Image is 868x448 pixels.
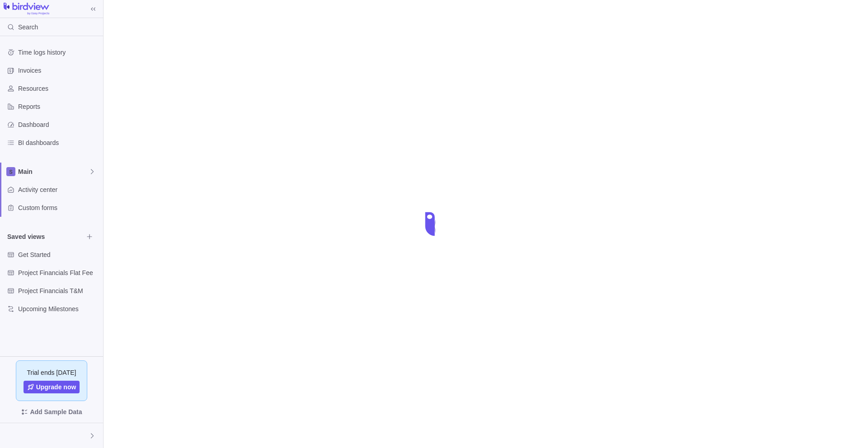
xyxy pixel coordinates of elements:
a: Upgrade now [24,381,80,393]
span: Activity center [18,185,99,194]
span: Main [18,167,89,176]
div: Gillian Cormier [5,430,16,441]
span: Project Financials Flat Fee [18,268,99,277]
span: Browse views [83,230,96,243]
span: Project Financials T&M [18,286,99,295]
span: BI dashboards [18,138,99,147]
span: Resources [18,84,99,93]
span: Search [18,23,38,32]
span: Upgrade now [36,383,76,392]
span: Reports [18,102,99,111]
img: logo [4,3,49,15]
span: Get Started [18,250,99,259]
span: Trial ends [DATE] [27,368,76,377]
span: Saved views [7,232,83,241]
span: Invoices [18,66,99,75]
span: Add Sample Data [7,405,96,419]
span: Custom forms [18,203,99,212]
span: Dashboard [18,120,99,129]
span: Time logs history [18,48,99,57]
span: Add Sample Data [30,406,82,417]
span: Upcoming Milestones [18,304,99,313]
div: loading [416,206,452,242]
